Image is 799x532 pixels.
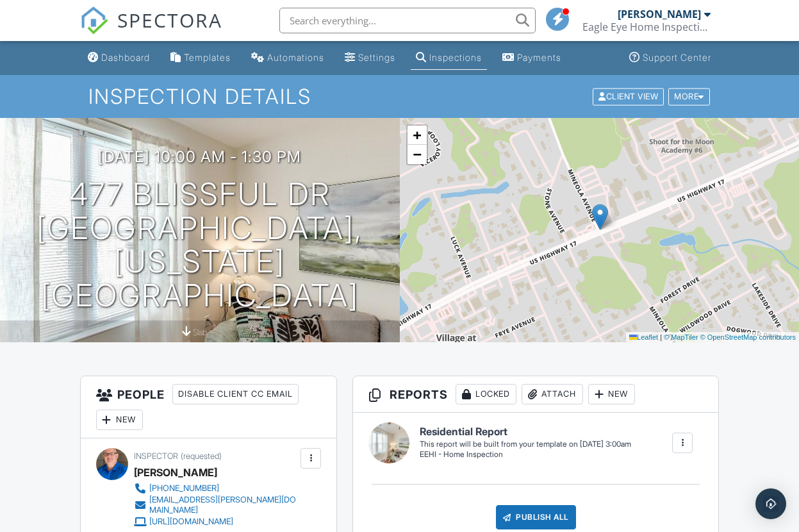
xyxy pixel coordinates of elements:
[522,384,583,404] div: Attach
[618,8,701,21] div: [PERSON_NAME]
[660,333,662,341] span: |
[165,46,236,70] a: Templates
[134,451,178,461] span: Inspector
[267,52,324,63] div: Automations
[624,46,716,70] a: Support Center
[134,495,298,515] a: [EMAIL_ADDRESS][PERSON_NAME][DOMAIN_NAME]
[408,126,427,145] a: Zoom in
[496,505,576,529] div: Publish All
[134,515,298,528] a: [URL][DOMAIN_NAME]
[668,88,710,105] div: More
[497,46,566,70] a: Payments
[184,52,231,63] div: Templates
[517,52,561,63] div: Payments
[149,495,298,515] div: [EMAIL_ADDRESS][PERSON_NAME][DOMAIN_NAME]
[101,52,150,63] div: Dashboard
[420,426,631,438] h6: Residential Report
[755,488,786,519] div: Open Intercom Messenger
[88,85,711,108] h1: Inspection Details
[21,178,379,313] h1: 477 Blissful Dr [GEOGRAPHIC_DATA], [US_STATE][GEOGRAPHIC_DATA]
[593,88,664,105] div: Client View
[592,204,608,230] img: Marker
[629,333,658,341] a: Leaflet
[643,52,711,63] div: Support Center
[193,328,207,337] span: slab
[181,451,222,461] span: (requested)
[413,127,421,143] span: +
[279,8,536,33] input: Search everything...
[413,146,421,162] span: −
[80,6,108,35] img: The Best Home Inspection Software - Spectora
[582,21,711,33] div: Eagle Eye Home Inspection
[358,52,395,63] div: Settings
[134,482,298,495] a: [PHONE_NUMBER]
[96,410,143,430] div: New
[664,333,698,341] a: © MapTiler
[80,17,222,44] a: SPECTORA
[429,52,482,63] div: Inspections
[420,449,631,460] div: EEHI - Home Inspection
[408,145,427,164] a: Zoom out
[117,6,222,33] span: SPECTORA
[81,376,337,438] h3: People
[149,517,233,527] div: [URL][DOMAIN_NAME]
[353,376,718,413] h3: Reports
[588,384,635,404] div: New
[700,333,796,341] a: © OpenStreetMap contributors
[149,483,219,494] div: [PHONE_NUMBER]
[172,384,299,404] div: Disable Client CC Email
[83,46,155,70] a: Dashboard
[591,91,667,101] a: Client View
[246,46,329,70] a: Automations (Basic)
[340,46,400,70] a: Settings
[134,463,217,482] div: [PERSON_NAME]
[456,384,516,404] div: Locked
[420,439,631,449] div: This report will be built from your template on [DATE] 3:00am
[98,148,301,165] h3: [DATE] 10:00 am - 1:30 pm
[411,46,487,70] a: Inspections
